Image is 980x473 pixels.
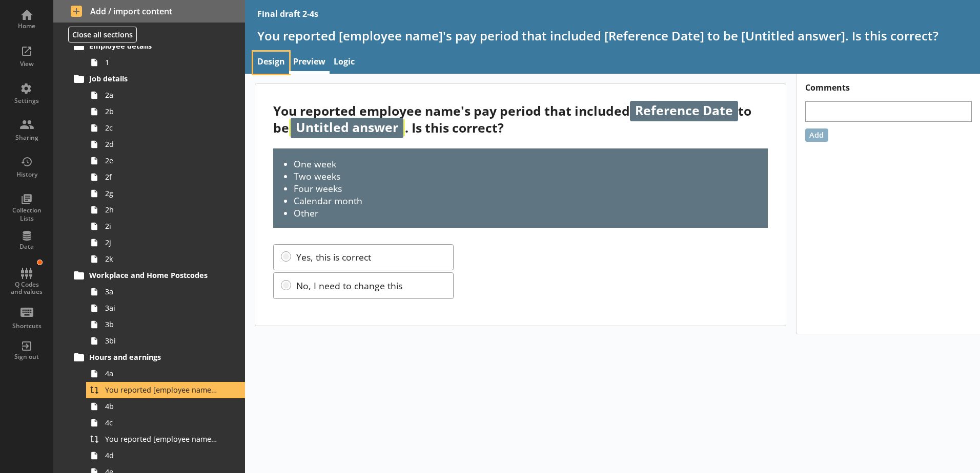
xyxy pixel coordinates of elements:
a: 3ai [86,300,245,316]
a: You reported [employee name]'s pay period that included [Reference Date] to be [Untitled answer].... [86,382,245,398]
span: 4c [105,418,219,427]
span: 2f [105,172,219,182]
span: 2h [105,205,219,214]
li: Employee details1 [75,38,245,71]
span: Reference Date [630,101,738,121]
div: Shortcuts [9,322,45,330]
a: Preview [289,52,330,74]
span: 2d [105,139,219,149]
a: 2j [86,234,245,251]
a: 4b [86,398,245,415]
span: 2g [105,188,219,198]
h1: You reported [employee name]'s pay period that included [Reference Date] to be [Untitled answer].... [257,28,968,44]
span: 4b [105,401,219,411]
div: You reported employee name's pay period that included to be . Is this correct? [273,102,768,136]
div: Sharing [9,134,45,142]
span: 2j [105,238,219,247]
span: 4a [105,369,219,378]
li: Calendar month [294,195,759,207]
a: 2f [86,169,245,185]
a: 3a [86,284,245,300]
a: 2d [86,136,245,153]
a: Workplace and Home Postcodes [70,267,245,284]
a: 1 [86,54,245,71]
span: Job details [89,74,215,83]
a: 4d [86,447,245,464]
a: Logic [330,52,359,74]
span: 3bi [105,336,219,346]
div: Home [9,22,45,30]
span: 2b [105,106,219,116]
div: Settings [9,97,45,105]
span: You reported [employee name]'s pay period that included [Reference Date] to be [Untitled answer].... [105,385,219,395]
span: Add / import content [71,6,228,17]
a: 3bi [86,333,245,349]
a: 4a [86,365,245,382]
a: 2c [86,120,245,136]
a: 3b [86,316,245,333]
a: Employee details [70,38,245,54]
li: Workplace and Home Postcodes3a3ai3b3bi [75,267,245,349]
span: 2k [105,254,219,264]
span: Employee details [89,41,215,51]
div: Final draft 2-4s [257,8,318,19]
li: Other [294,207,759,219]
a: 4c [86,415,245,431]
span: 2i [105,221,219,231]
a: 2h [86,202,245,218]
span: 2c [105,123,219,133]
a: 2k [86,251,245,267]
a: 2i [86,218,245,234]
a: Job details [70,71,245,87]
div: Collection Lists [9,206,45,222]
span: 4d [105,450,219,460]
a: 2a [86,87,245,103]
span: 1 [105,57,219,67]
a: You reported [employee name]'s basic pay earned for work carried out in the pay period that inclu... [86,431,245,447]
span: Hours and earnings [89,352,215,362]
li: Two weeks [294,170,759,182]
div: History [9,170,45,179]
li: Four weeks [294,182,759,195]
a: 2g [86,185,245,202]
div: Q Codes and values [9,281,45,296]
li: One week [294,158,759,170]
span: 3b [105,319,219,329]
div: View [9,60,45,68]
a: Hours and earnings [70,349,245,365]
li: Job details2a2b2c2d2e2f2g2h2i2j2k [75,71,245,267]
div: Sign out [9,353,45,361]
span: 2a [105,90,219,100]
span: 2e [105,156,219,165]
a: Design [253,52,289,74]
a: 2e [86,153,245,169]
span: Untitled answer [291,118,403,138]
span: 3ai [105,303,219,313]
span: 3a [105,287,219,296]
button: Close all sections [68,27,137,42]
span: You reported [employee name]'s basic pay earned for work carried out in the pay period that inclu... [105,434,219,444]
div: Data [9,243,45,251]
a: 2b [86,103,245,120]
span: Workplace and Home Postcodes [89,270,215,280]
